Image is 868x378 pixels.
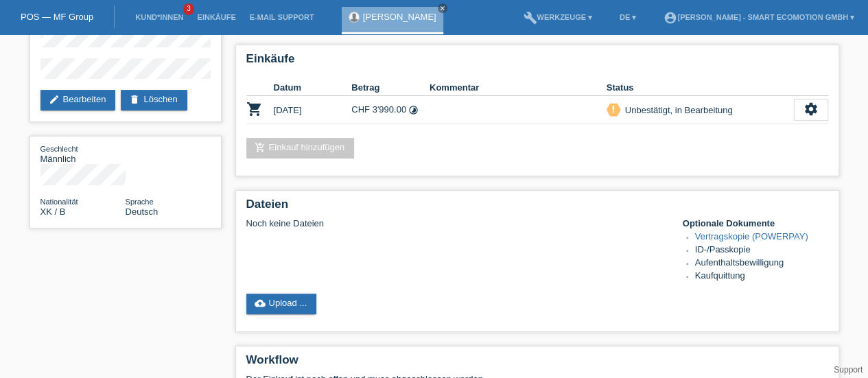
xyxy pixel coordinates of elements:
[695,257,828,270] li: Aufenthaltsbewilligung
[607,80,794,96] th: Status
[40,198,78,206] span: Nationalität
[40,145,78,153] span: Geschlecht
[126,198,154,206] span: Sprache
[363,12,436,22] a: [PERSON_NAME]
[183,3,194,15] span: 3
[21,12,93,22] a: POS — MF Group
[128,13,190,21] a: Kund*innen
[695,231,808,241] a: Vertragskopie (POWERPAY)
[683,218,828,228] h4: Optionale Dokumente
[246,353,828,374] h2: Workflow
[695,244,828,257] li: ID-/Passkopie
[255,142,266,153] i: add_shopping_cart
[126,206,159,217] span: Deutsch
[246,198,828,218] h2: Dateien
[246,218,666,228] div: Noch keine Dateien
[621,103,733,117] div: Unbestätigt, in Bearbeitung
[274,96,352,124] td: [DATE]
[657,13,861,21] a: account_circle[PERSON_NAME] - Smart Ecomotion GmbH ▾
[246,101,263,117] i: POSP00027921
[246,52,828,73] h2: Einkäufe
[834,365,863,375] a: Support
[40,90,116,110] a: editBearbeiten
[246,138,355,158] a: add_shopping_cartEinkauf hinzufügen
[49,94,60,105] i: edit
[439,5,446,12] i: close
[190,13,242,21] a: Einkäufe
[129,94,140,105] i: delete
[40,206,66,217] span: Kosovo / B / 28.09.1992
[523,11,537,25] i: build
[613,13,643,21] a: DE ▾
[255,298,266,309] i: cloud_upload
[408,105,419,115] i: Fixe Raten (24 Raten)
[516,13,599,21] a: buildWerkzeuge ▾
[664,11,677,25] i: account_circle
[438,3,447,13] a: close
[274,80,352,96] th: Datum
[609,104,618,114] i: priority_high
[695,270,828,283] li: Kaufquittung
[351,96,430,124] td: CHF 3'990.00
[246,294,317,314] a: cloud_uploadUpload ...
[351,80,430,96] th: Betrag
[121,90,187,110] a: deleteLöschen
[430,80,607,96] th: Kommentar
[243,13,321,21] a: E-Mail Support
[40,143,126,164] div: Männlich
[804,102,819,117] i: settings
